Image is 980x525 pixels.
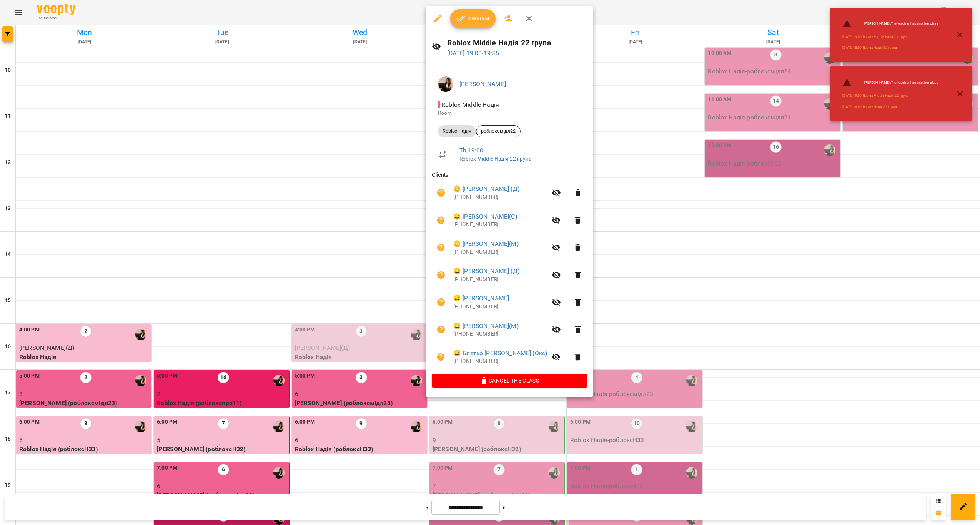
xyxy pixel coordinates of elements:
[836,16,945,31] li: [PERSON_NAME] : The teacher has another class
[432,374,587,388] button: Cancel the class
[459,80,506,88] a: [PERSON_NAME]
[438,76,453,92] img: f1c8304d7b699b11ef2dd1d838014dff.jpg
[842,45,897,50] a: [DATE] 18:00 Roblox Надія 32 група
[836,75,945,90] li: [PERSON_NAME] : The teacher has another class
[453,294,509,303] a: 😀 [PERSON_NAME]
[453,239,519,248] a: 😀 [PERSON_NAME](М)
[453,276,547,283] p: [PHONE_NUMBER]
[453,184,519,194] a: 😀 [PERSON_NAME] (Д)
[432,320,450,339] button: Unpaid. Bill the attendance?
[438,128,476,135] span: Roblox Надія
[453,349,547,358] a: 😀 Блєтко [PERSON_NAME] (Окс)
[453,267,519,276] a: 😀 [PERSON_NAME] (Д)
[438,101,501,108] span: - Roblox Middle Надія
[459,147,483,154] a: Th , 19:00
[450,9,496,28] button: Confirm
[447,50,499,57] a: [DATE] 19:00-19:55
[459,156,531,162] a: Roblox Middle Надія 22 група
[432,211,450,230] button: Unpaid. Bill the attendance?
[453,358,547,365] p: [PHONE_NUMBER]
[456,14,489,23] span: Confirm
[432,238,450,257] button: Unpaid. Bill the attendance?
[432,348,450,366] button: Unpaid. Bill the attendance?
[842,104,897,109] a: [DATE] 18:00 Roblox Надія 32 група
[453,221,547,229] p: [PHONE_NUMBER]
[438,376,581,385] span: Cancel the class
[453,303,547,311] p: [PHONE_NUMBER]
[453,194,547,201] p: [PHONE_NUMBER]
[447,37,587,49] h6: Roblox Middle Надія 22 група
[432,266,450,284] button: Unpaid. Bill the attendance?
[453,321,519,331] a: 😀 [PERSON_NAME](М)
[453,212,517,221] a: 😀 [PERSON_NAME](С)
[438,109,581,117] p: Room
[432,184,450,202] button: Unpaid. Bill the attendance?
[432,171,587,374] ul: Clients
[453,330,547,338] p: [PHONE_NUMBER]
[842,93,908,98] a: [DATE] 19:00 Roblox Middle Надія 22 група
[476,125,521,137] div: роблоксмідл22
[432,293,450,311] button: Unpaid. Bill the attendance?
[453,248,547,256] p: [PHONE_NUMBER]
[842,35,908,40] a: [DATE] 19:00 Roblox Middle Надія 22 група
[476,128,520,135] span: роблоксмідл22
